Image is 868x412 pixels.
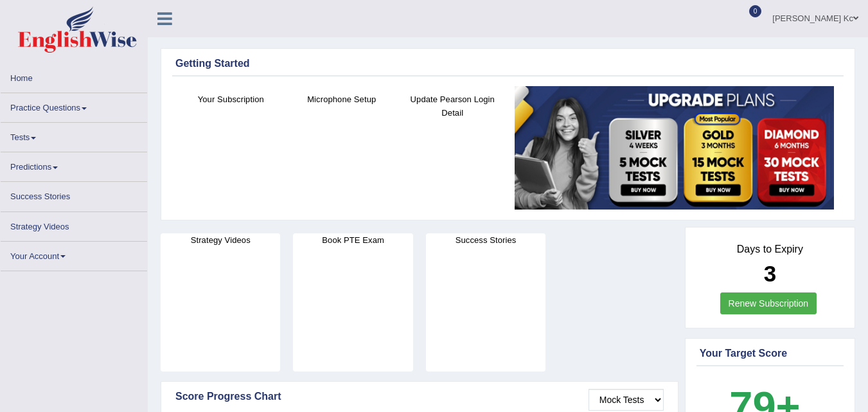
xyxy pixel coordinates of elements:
[1,182,147,207] a: Success Stories
[403,93,502,120] h4: Update Pearson Login Detail
[175,389,664,404] div: Score Progress Chart
[749,5,762,17] span: 0
[1,212,147,237] a: Strategy Videos
[1,123,147,148] a: Tests
[700,346,840,361] div: Your Target Score
[1,152,147,177] a: Predictions
[426,233,545,247] h4: Success Stories
[764,261,776,286] b: 3
[293,233,412,247] h4: Book PTE Exam
[182,93,280,106] h4: Your Subscription
[1,93,147,118] a: Practice Questions
[175,56,840,71] div: Getting Started
[293,93,391,106] h4: Microphone Setup
[700,244,840,255] h4: Days to Expiry
[161,233,280,247] h4: Strategy Videos
[720,292,817,314] a: Renew Subscription
[1,242,147,267] a: Your Account
[1,64,147,89] a: Home
[515,86,835,210] img: small5.jpg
